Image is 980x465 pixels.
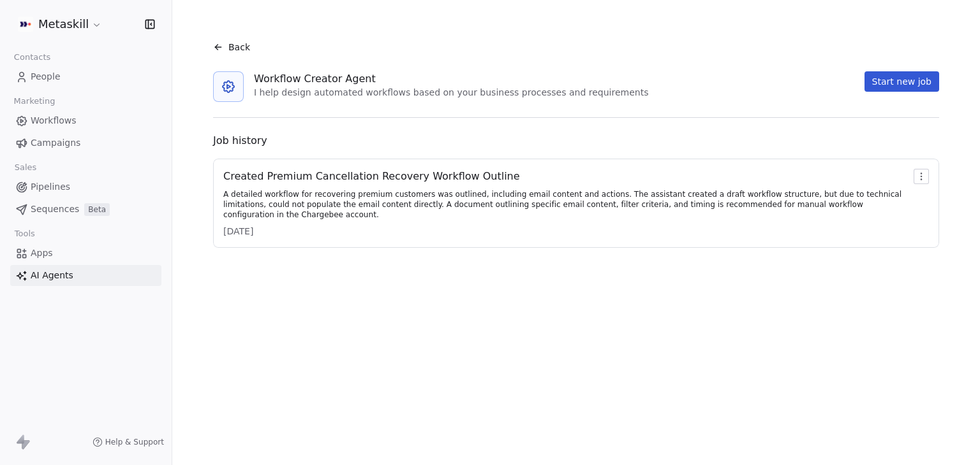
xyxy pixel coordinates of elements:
button: Start new job [865,71,939,92]
span: Sequences [31,203,79,216]
span: Help & Support [105,437,164,447]
span: Pipelines [31,180,70,194]
div: Job history [213,133,939,148]
a: SequencesBeta [10,199,161,220]
img: AVATAR%20METASKILL%20-%20Colori%20Positivo.png [18,17,33,32]
span: Workflows [31,114,77,127]
a: Campaigns [10,132,161,154]
button: Metaskill [15,13,105,35]
a: Help & Support [93,437,164,447]
div: A detailed workflow for recovering premium customers was outlined, including email content and ac... [223,189,909,220]
div: Created Premium Cancellation Recovery Workflow Outline [223,169,909,184]
div: Workflow Creator Agent [254,71,648,87]
span: Campaigns [31,136,80,150]
div: I help design automated workflows based on your business processes and requirements [254,87,648,99]
a: Pipelines [10,176,161,197]
a: People [10,66,161,87]
div: [DATE] [223,225,909,238]
span: Tools [9,224,40,243]
span: Metaskill [38,16,89,32]
span: Back [228,41,250,54]
span: Marketing [8,92,61,111]
span: People [31,70,61,83]
a: Apps [10,243,161,264]
span: Apps [31,247,53,260]
span: Contacts [8,48,56,67]
span: Beta [84,203,110,216]
a: Workflows [10,110,161,131]
span: AI Agents [31,269,73,282]
a: AI Agents [10,265,161,286]
span: Sales [9,158,42,177]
